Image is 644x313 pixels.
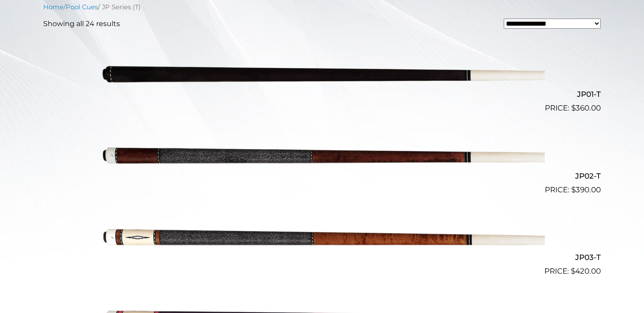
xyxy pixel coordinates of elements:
[571,267,575,275] span: $
[504,19,601,29] select: Shop order
[43,2,601,12] nav: Breadcrumb
[43,199,601,277] a: JP03-T $420.00
[571,103,576,112] span: $
[99,199,545,274] img: JP03-T
[43,3,64,11] a: Home
[43,118,601,195] a: JP02-T $390.00
[43,249,601,266] h2: JP03-T
[66,3,98,11] a: Pool Cues
[571,185,576,194] span: $
[99,118,545,192] img: JP02-T
[43,168,601,184] h2: JP02-T
[43,86,601,103] h2: JP01-T
[43,19,120,29] p: Showing all 24 results
[571,185,601,194] bdi: 390.00
[571,267,601,275] bdi: 420.00
[99,36,545,111] img: JP01-T
[571,103,601,112] bdi: 360.00
[43,36,601,114] a: JP01-T $360.00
